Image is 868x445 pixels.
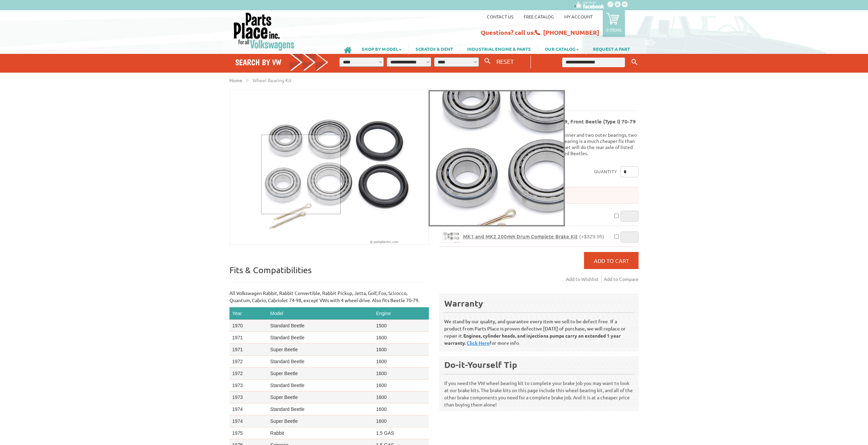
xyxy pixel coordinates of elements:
[443,229,460,243] a: MK1 and MK2 200mm Drum Complete Brake Kit
[268,307,373,320] th: Model
[409,43,460,55] a: SCRATCH & DENT
[229,332,268,344] td: 1971
[230,90,429,244] img: Wheel Bearing Kit
[629,57,640,68] button: Keyword Search
[373,403,429,415] td: 1600
[253,77,292,83] span: Wheel Bearing Kit
[268,403,373,415] td: Standard Beetle
[229,344,268,356] td: 1971
[229,380,268,391] td: 1973
[268,344,373,356] td: Super Beetle
[443,230,459,242] img: MK1 and MK2 200mm Drum Complete Brake Kit
[373,356,429,368] td: 1600
[579,234,604,239] span: (+$329.95)
[444,374,633,408] p: If you need the VW wheel bearing kit to complete your brake job you may want to look at our brake...
[460,43,538,55] a: INDUSTRIAL ENGINE & PARTS
[487,14,513,19] a: Contact us
[373,391,429,403] td: 1600
[482,56,493,66] button: Search By VW...
[606,27,622,33] p: 0 items
[586,43,637,55] a: REQUEST A PART
[229,427,268,439] td: 1975
[268,415,373,427] td: Super Beetle
[373,368,429,380] td: 1600
[584,252,639,269] button: Add to Cart
[229,415,268,427] td: 1974
[268,368,373,380] td: Super Beetle
[373,344,429,356] td: 1600
[439,89,514,100] b: Wheel Bearing Kit
[373,320,429,332] td: 1500
[229,307,268,320] th: Year
[463,233,578,240] span: MK1 and MK2 200mm Drum Complete Brake Kit
[229,290,429,304] p: All Volkswagen Rabbit, Rabbit Convertible, Rabbit Pickup, Jetta, Golf, Fox, Scirocco, Quantum, Ca...
[444,312,633,346] p: We stand by our quality, and guarantee every item we sell to be defect free. If a product from Pa...
[594,166,617,177] label: Quantity
[229,77,242,83] a: Home
[268,356,373,368] td: Standard Beetle
[229,320,268,332] td: 1970
[444,332,621,346] b: Engines, cylinder heads, and injections pumps carry an extended 1 year warranty.
[229,265,429,283] p: Fits & Compatibilities
[373,307,429,320] th: Engine
[373,427,429,439] td: 1.5 GAS
[604,275,639,283] a: Add to Compare
[463,233,604,240] a: MK1 and MK2 200mm Drum Complete Brake Kit(+$329.95)
[566,275,601,283] a: Add to Wishlist
[229,403,268,415] td: 1974
[496,58,514,65] span: RESET
[268,427,373,439] td: Rabbit
[229,368,268,380] td: 1972
[444,298,633,309] div: Warranty
[564,14,593,19] a: My Account
[603,10,625,37] a: 0 items
[373,380,429,391] td: 1600
[524,14,554,19] a: Free Catalog
[229,356,268,368] td: 1972
[235,57,329,67] h4: Search by VW
[229,391,268,403] td: 1973
[268,320,373,332] td: Standard Beetle
[268,332,373,344] td: Standard Beetle
[467,340,490,346] a: Click Here
[538,43,586,55] a: OUR CATALOG
[233,12,295,51] img: Parts Place Inc!
[373,415,429,427] td: 1600
[594,257,629,264] span: Add to Cart
[444,359,517,370] b: Do-it-Yourself Tip
[373,332,429,344] td: 1600
[494,56,517,66] button: RESET
[268,391,373,403] td: Super Beetle
[268,380,373,391] td: Standard Beetle
[355,43,408,55] a: SHOP BY MODEL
